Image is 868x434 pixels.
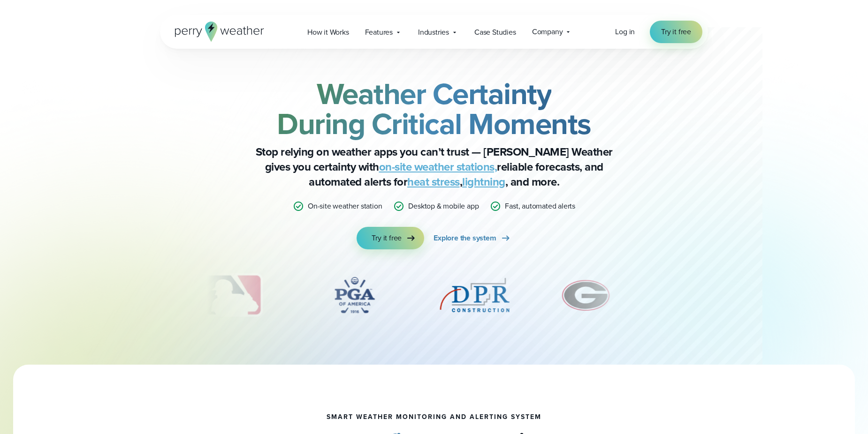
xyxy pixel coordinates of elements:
a: on-site weather stations, [379,158,497,175]
span: Industries [418,27,449,38]
a: heat stress [407,173,460,190]
p: Desktop & mobile app [408,201,479,212]
span: Try it free [661,26,691,37]
p: Fast, automated alerts [505,201,575,212]
a: Try it free [357,227,424,249]
div: 4 of 12 [317,272,392,319]
div: 6 of 12 [557,272,615,319]
span: Case Studies [474,27,516,38]
span: Try it free [372,232,402,244]
div: 5 of 12 [437,272,512,319]
span: How it Works [307,27,349,38]
a: Explore the system [434,227,511,249]
p: On-site weather station [308,201,382,212]
div: slideshow [207,272,661,323]
div: 3 of 12 [173,272,272,319]
img: PGA.svg [317,272,392,319]
h1: smart weather monitoring and alerting system [327,413,541,421]
img: Corona-Norco-Unified-School-District.svg [660,272,793,319]
img: MLB.svg [173,272,272,319]
span: Company [532,26,563,37]
a: Case Studies [466,22,524,42]
a: lightning [462,173,505,190]
span: Explore the system [434,232,496,244]
div: 7 of 12 [660,272,793,319]
img: University-of-Georgia.svg [557,272,615,319]
a: Try it free [650,21,702,43]
strong: Weather Certainty During Critical Moments [277,72,591,146]
span: Features [365,27,393,38]
a: Log in [615,26,635,37]
img: DPR-Construction.svg [437,272,512,319]
p: Stop relying on weather apps you can’t trust — [PERSON_NAME] Weather gives you certainty with rel... [246,144,622,189]
a: How it Works [299,22,357,42]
